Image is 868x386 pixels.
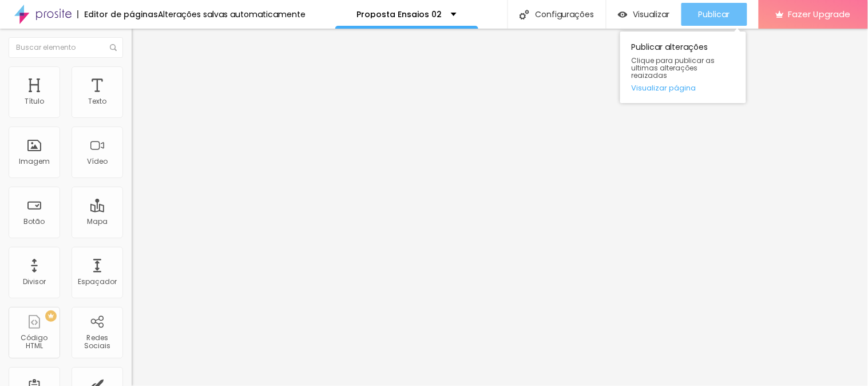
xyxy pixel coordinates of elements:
[618,10,628,19] img: view-1.svg
[23,278,46,286] div: Divisor
[11,334,57,350] div: Código HTML
[633,10,670,19] span: Visualizar
[357,10,442,18] p: Proposta Ensaios 02
[110,44,117,51] img: Icone
[24,218,45,226] div: Botão
[77,10,158,18] div: Editor de páginas
[632,84,735,92] a: Visualizar página
[699,10,730,19] span: Publicar
[88,97,106,105] div: Texto
[681,3,747,26] button: Publicar
[87,157,108,166] div: Vídeo
[19,157,50,166] div: Imagem
[607,3,681,26] button: Visualizar
[25,97,44,105] div: Título
[788,9,851,19] span: Fazer Upgrade
[158,10,306,18] div: Alterações salvas automaticamente
[74,334,120,350] div: Redes Sociais
[87,218,108,226] div: Mapa
[78,278,117,286] div: Espaçador
[9,37,123,58] input: Buscar elemento
[520,10,529,19] img: Icone
[632,57,735,80] span: Clique para publicar as ultimas alterações reaizadas
[620,31,746,103] div: Publicar alterações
